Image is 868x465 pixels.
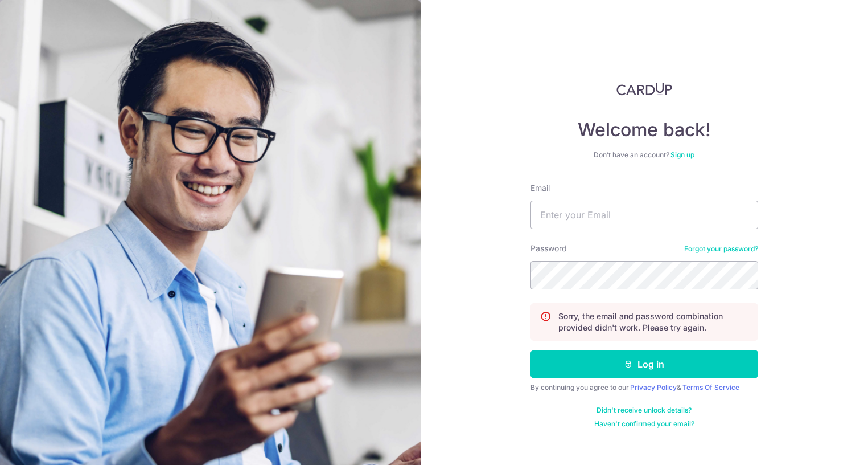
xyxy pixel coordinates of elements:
[597,406,692,415] a: Didn't receive unlock details?
[530,243,567,254] label: Password
[670,150,694,159] a: Sign up
[530,150,758,160] div: Don’t have an account?
[616,82,672,96] img: CardUp Logo
[530,350,758,378] button: Log in
[530,201,758,229] input: Enter your Email
[684,244,758,254] a: Forgot your password?
[682,383,739,391] a: Terms Of Service
[558,311,748,333] p: Sorry, the email and password combination provided didn't work. Please try again.
[530,383,758,392] div: By continuing you agree to our &
[630,383,677,391] a: Privacy Policy
[530,119,758,141] h4: Welcome back!
[594,419,694,429] a: Haven't confirmed your email?
[530,182,550,194] label: Email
